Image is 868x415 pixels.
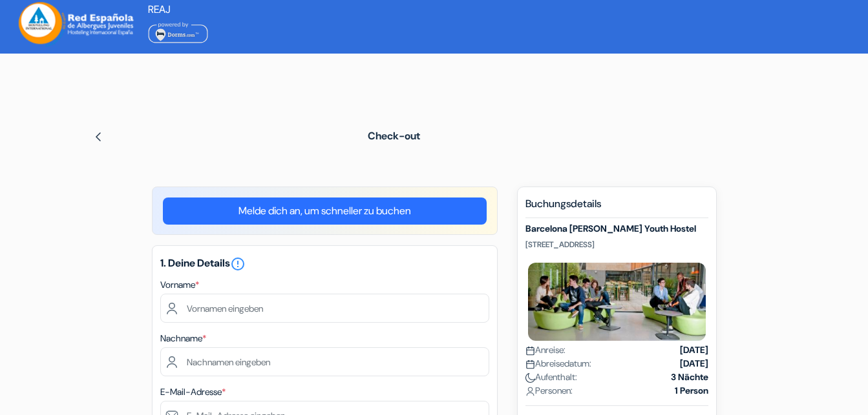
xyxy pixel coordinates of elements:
[525,343,566,357] span: Anreise:
[160,294,489,323] input: Vornamen eingeben
[525,373,535,383] img: moon.svg
[525,384,573,398] span: Personen:
[525,357,591,370] span: Abreisedatum:
[525,239,708,250] p: [STREET_ADDRESS]
[525,197,708,218] h5: Buchungsdetails
[680,357,708,370] strong: [DATE]
[93,132,103,142] img: left_arrow.svg
[525,359,535,369] img: calendar.svg
[525,370,577,384] span: Aufenthalt:
[525,223,708,234] h5: Barcelona [PERSON_NAME] Youth Hostel
[671,370,708,384] strong: 3 Nächte
[680,343,708,357] strong: [DATE]
[368,129,420,143] span: Check-out
[163,197,487,225] a: Melde dich an, um schneller zu buchen
[525,387,535,396] img: user_icon.svg
[148,3,171,16] span: REAJ
[160,278,199,292] label: Vorname
[160,385,226,399] label: E-Mail-Adresse
[675,384,708,398] strong: 1 Person
[160,256,489,272] h5: 1. Deine Details
[160,332,206,345] label: Nachname
[230,256,246,270] a: error_outline
[160,347,489,376] input: Nachnamen eingeben
[230,256,246,272] i: error_outline
[525,346,535,356] img: calendar.svg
